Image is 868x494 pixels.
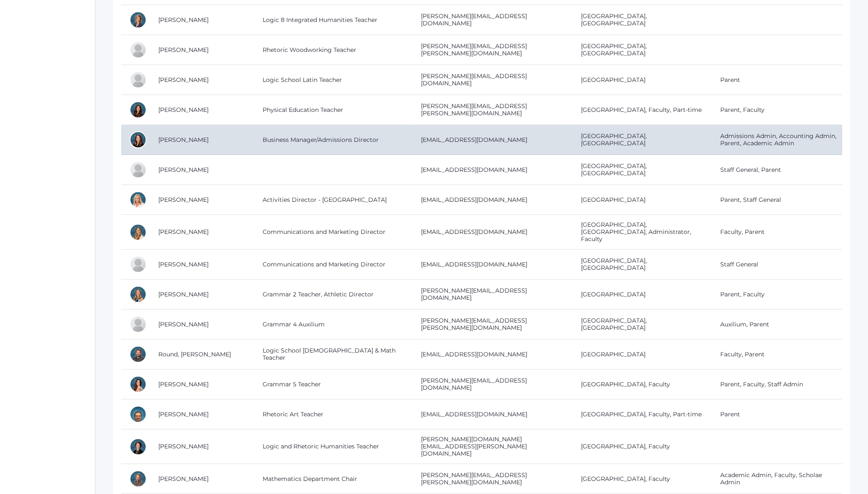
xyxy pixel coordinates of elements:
td: [PERSON_NAME] [150,215,254,250]
td: [PERSON_NAME] [150,65,254,95]
div: Heather Mangimelli [130,131,146,148]
td: Parent, Staff General [712,185,842,215]
td: [EMAIL_ADDRESS][DOMAIN_NAME] [412,399,572,429]
td: Staff General, Parent [712,155,842,185]
td: [GEOGRAPHIC_DATA], [GEOGRAPHIC_DATA], Administrator, Faculty [572,215,712,250]
td: Logic School [DEMOGRAPHIC_DATA] & Math Teacher [254,339,412,369]
td: [PERSON_NAME] [150,155,254,185]
td: [EMAIL_ADDRESS][DOMAIN_NAME] [412,185,572,215]
td: [GEOGRAPHIC_DATA] [572,185,712,215]
td: Faculty, Parent [712,215,842,250]
td: Business Manager/Admissions Director [254,125,412,155]
td: [GEOGRAPHIC_DATA], Faculty, Part-time [572,399,712,429]
td: Grammar 4 Auxilium [254,309,412,339]
td: Round, [PERSON_NAME] [150,339,254,369]
td: [GEOGRAPHIC_DATA], [GEOGRAPHIC_DATA] [572,309,712,339]
td: [EMAIL_ADDRESS][DOMAIN_NAME] [412,339,572,369]
td: Parent [712,65,842,95]
td: Communications and Marketing Director [254,215,412,250]
td: [PERSON_NAME][EMAIL_ADDRESS][DOMAIN_NAME] [412,369,572,399]
div: Heather Porter [130,316,146,333]
div: Loren Linquist [130,11,146,28]
td: [EMAIL_ADDRESS][DOMAIN_NAME] [412,125,572,155]
td: Rhetoric Woodworking Teacher [254,35,412,65]
td: Logic School Latin Teacher [254,65,412,95]
div: Matthew Round [130,346,146,363]
td: [GEOGRAPHIC_DATA], [GEOGRAPHIC_DATA] [572,35,712,65]
div: Craig Linquist [130,41,146,58]
td: [GEOGRAPHIC_DATA], [GEOGRAPHIC_DATA] [572,5,712,35]
div: Rachel Mastro [130,161,146,178]
td: [GEOGRAPHIC_DATA] [572,339,712,369]
div: Jorvic Salazar [130,406,146,423]
td: Logic 8 Integrated Humanities Teacher [254,5,412,35]
td: Mathematics Department Chair [254,464,412,494]
td: Staff General [712,250,842,280]
td: Communications and Marketing Director [254,250,412,280]
td: Grammar 5 Teacher [254,369,412,399]
td: [PERSON_NAME] [150,280,254,309]
div: Tami Logan [130,101,146,118]
td: [PERSON_NAME] [150,95,254,125]
td: Parent, Faculty [712,95,842,125]
td: [PERSON_NAME] [150,185,254,215]
td: [GEOGRAPHIC_DATA], Faculty [572,429,712,464]
td: [EMAIL_ADDRESS][DOMAIN_NAME] [412,155,572,185]
td: [PERSON_NAME] [150,125,254,155]
td: [PERSON_NAME] [150,369,254,399]
td: [PERSON_NAME] [150,250,254,280]
td: Physical Education Teacher [254,95,412,125]
td: [GEOGRAPHIC_DATA] [572,65,712,95]
td: [GEOGRAPHIC_DATA], Faculty [572,464,712,494]
div: Alison Little [130,71,146,88]
td: [GEOGRAPHIC_DATA], Faculty, Part-time [572,95,712,125]
td: Auxilium, Parent [712,309,842,339]
td: Rhetoric Art Teacher [254,399,412,429]
td: [PERSON_NAME][EMAIL_ADDRESS][DOMAIN_NAME] [412,65,572,95]
td: [PERSON_NAME] [150,35,254,65]
td: [PERSON_NAME] [150,399,254,429]
td: [GEOGRAPHIC_DATA], [GEOGRAPHIC_DATA] [572,155,712,185]
td: [PERSON_NAME][DOMAIN_NAME][EMAIL_ADDRESS][PERSON_NAME][DOMAIN_NAME] [412,429,572,464]
td: Parent, Faculty, Staff Admin [712,369,842,399]
div: Rachel Schmidt [130,438,146,455]
td: Activities Director - [GEOGRAPHIC_DATA] [254,185,412,215]
div: Sue Matta [130,191,146,208]
td: [PERSON_NAME][EMAIL_ADDRESS][PERSON_NAME][DOMAIN_NAME] [412,464,572,494]
td: [PERSON_NAME] [150,5,254,35]
td: [GEOGRAPHIC_DATA], [GEOGRAPHIC_DATA] [572,250,712,280]
td: [PERSON_NAME][EMAIL_ADDRESS][DOMAIN_NAME] [412,280,572,309]
div: Courtney Nicholls [130,286,146,303]
td: [EMAIL_ADDRESS][DOMAIN_NAME] [412,215,572,250]
td: Academic Admin, Faculty, Scholae Admin [712,464,842,494]
td: Logic and Rhetoric Humanities Teacher [254,429,412,464]
div: Aubree Morrell [130,224,146,241]
td: [PERSON_NAME][EMAIL_ADDRESS][PERSON_NAME][DOMAIN_NAME] [412,95,572,125]
td: [PERSON_NAME][EMAIL_ADDRESS][PERSON_NAME][DOMAIN_NAME] [412,35,572,65]
div: Mike Sewell [130,470,146,487]
div: Aubree Morrell [130,256,146,273]
td: [PERSON_NAME] [150,429,254,464]
td: [PERSON_NAME][EMAIL_ADDRESS][DOMAIN_NAME] [412,5,572,35]
td: Faculty, Parent [712,339,842,369]
div: Rebecca Salazar [130,376,146,393]
td: Grammar 2 Teacher, Athletic Director [254,280,412,309]
td: [PERSON_NAME] [150,464,254,494]
td: [GEOGRAPHIC_DATA], Faculty [572,369,712,399]
td: Parent [712,399,842,429]
td: [GEOGRAPHIC_DATA] [572,280,712,309]
td: [GEOGRAPHIC_DATA], [GEOGRAPHIC_DATA] [572,125,712,155]
td: Admissions Admin, Accounting Admin, Parent, Academic Admin [712,125,842,155]
td: [PERSON_NAME] [150,309,254,339]
td: Parent, Faculty [712,280,842,309]
td: [PERSON_NAME][EMAIL_ADDRESS][PERSON_NAME][DOMAIN_NAME] [412,309,572,339]
td: [EMAIL_ADDRESS][DOMAIN_NAME] [412,250,572,280]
